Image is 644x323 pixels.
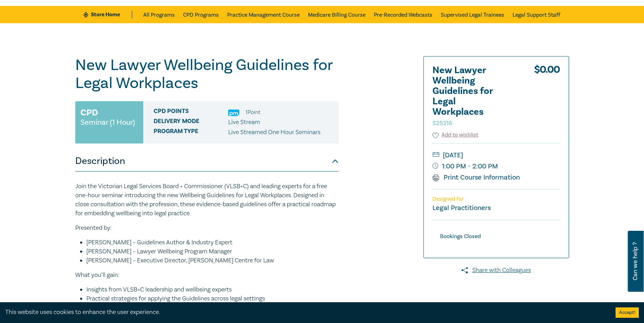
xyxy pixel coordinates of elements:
[432,196,560,202] p: Designed for
[534,65,560,131] div: $ 0.00
[227,6,300,23] a: Practice Management Course
[80,119,135,126] small: Seminar (1 Hour)
[86,285,339,294] li: Insights from VLSB+C leadership and wellbeing experts
[432,131,479,139] button: Add to wishlist
[432,150,560,161] small: [DATE]
[80,106,98,119] h3: CPD
[423,266,569,275] a: Share with Colleagues
[86,294,339,303] li: Practical strategies for applying the Guidelines across legal settings
[86,256,339,265] li: [PERSON_NAME] – Executive Director, [PERSON_NAME] Centre for Law
[441,6,504,23] a: Supervised Legal Trainees
[5,308,605,317] div: This website uses cookies to enhance the user experience.
[75,56,339,92] h1: New Lawyer Wellbeing Guidelines for Legal Workplaces
[75,271,339,280] p: What you’ll gain:
[228,128,320,137] p: Live Streamed One Hour Seminars
[75,182,339,218] p: Join the Victorian Legal Services Board + Commissioner (VLSB+C) and leading experts for a free on...
[616,307,639,318] button: Accept cookies
[432,161,560,172] small: 1:00 PM - 2:00 PM
[154,108,228,117] span: CPD Points
[432,232,488,241] div: Bookings Closed
[86,247,339,256] li: [PERSON_NAME] – Lawyer Wellbeing Program Manager
[84,11,132,18] a: Store Home
[154,118,228,127] span: Delivery Mode
[432,65,509,128] h2: New Lawyer Wellbeing Guidelines for Legal Workplaces
[228,118,260,126] span: Live Stream
[75,151,339,172] button: Description
[374,6,432,23] a: Pre-Recorded Webcasts
[432,173,520,182] a: Print Course Information
[632,235,638,288] span: Can we help ?
[154,128,228,137] span: Program type
[308,6,366,23] a: Medicare Billing Course
[86,238,339,247] li: [PERSON_NAME] – Guidelines Author & Industry Expert
[432,203,491,212] small: Legal Practitioners
[246,108,260,117] li: 1 Point
[143,6,175,23] a: All Programs
[432,119,452,127] small: S25316
[228,110,239,116] img: Practice Management & Business Skills
[513,6,560,23] a: Legal Support Staff
[75,224,339,233] p: Presented by:
[183,6,219,23] a: CPD Programs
